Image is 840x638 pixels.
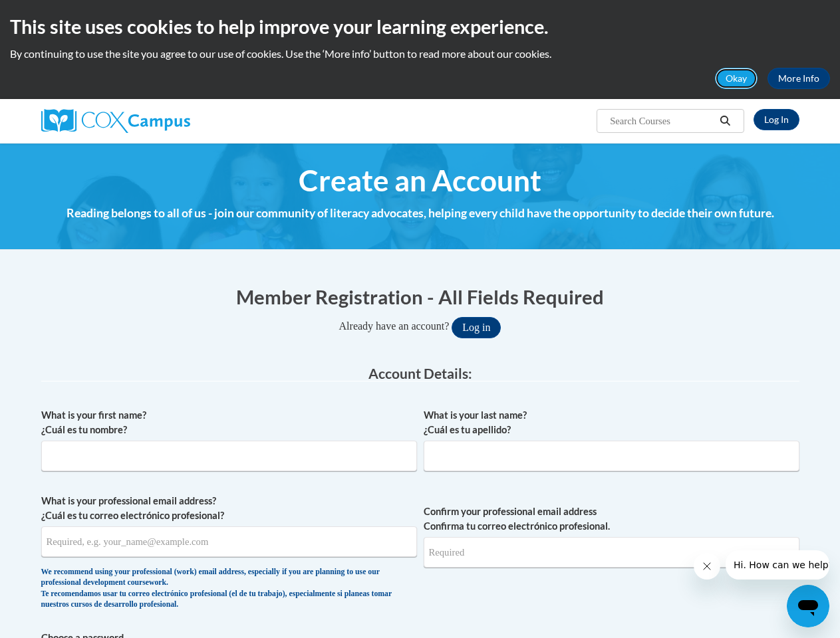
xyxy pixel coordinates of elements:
iframe: Message from company [726,550,829,580]
iframe: Close message [694,553,720,580]
a: Log In [754,109,799,130]
button: Log in [452,317,501,338]
a: More Info [768,68,830,89]
input: Search Courses [609,113,715,129]
label: Confirm your professional email address Confirma tu correo electrónico profesional. [424,504,799,534]
label: What is your last name? ¿Cuál es tu apellido? [424,408,799,437]
p: By continuing to use the site you agree to our use of cookies. Use the ‘More info’ button to read... [10,47,830,61]
div: We recommend using your professional (work) email address, especially if you are planning to use ... [41,567,417,611]
input: Metadata input [424,441,799,471]
span: Already have an account? [339,320,450,332]
h1: Member Registration - All Fields Required [41,283,799,310]
iframe: Button to launch messaging window [787,585,829,627]
label: What is your professional email address? ¿Cuál es tu correo electrónico profesional? [41,494,417,523]
h4: Reading belongs to all of us - join our community of literacy advocates, helping every child have... [41,205,799,222]
button: Okay [715,68,758,89]
label: What is your first name? ¿Cuál es tu nombre? [41,408,417,437]
img: Cox Campus [41,109,190,133]
span: Create an Account [299,163,541,198]
h2: This site uses cookies to help improve your learning experience. [10,13,830,40]
span: Account Details: [368,365,472,381]
input: Required [424,537,799,568]
input: Metadata input [41,441,417,471]
input: Metadata input [41,526,417,557]
button: Search [715,113,735,129]
span: Hi. How can we help? [8,9,108,20]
